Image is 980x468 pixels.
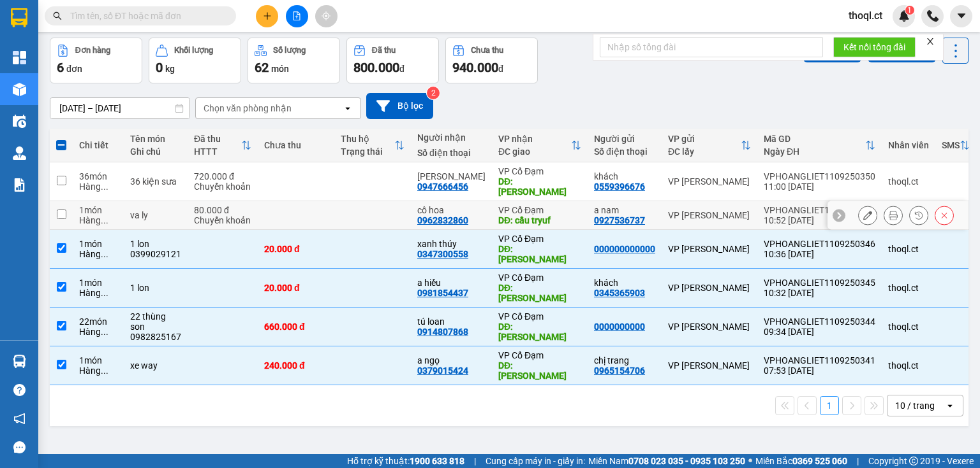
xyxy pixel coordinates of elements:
div: 10:32 [DATE] [764,288,875,298]
div: Chuyển khoản [194,181,251,192]
div: 36 kiện sưa [130,176,181,187]
span: message [13,441,26,453]
div: Người nhận [417,132,486,143]
span: 940.000 [452,60,498,75]
strong: 0708 023 035 - 0935 103 250 [628,456,745,466]
div: VP nhận [498,134,571,144]
div: 1 món [79,205,117,215]
div: 1 món [79,239,117,249]
div: 10:36 [DATE] [764,249,875,259]
div: VPHOANGLIET1109250348 [764,205,875,215]
div: khách [594,171,655,181]
span: ... [101,181,108,192]
div: tú loan [417,316,486,327]
div: VP Cổ Đạm [498,205,581,215]
div: 0914807868 [417,327,468,337]
div: 0982825167 [130,332,181,342]
div: DĐ: tiên điền [498,322,581,342]
svg: open [945,401,955,411]
svg: open [343,103,353,113]
span: kg [165,64,175,74]
div: 0962832860 [417,215,468,225]
div: cô hoa [417,205,486,215]
span: 800.000 [353,60,399,75]
div: 0947666456 [417,181,468,192]
div: 000000000000 [594,244,655,254]
div: 0981854437 [417,288,468,298]
div: chị linh [417,171,486,181]
div: 22 thùng son [130,311,181,332]
span: Kết nối tổng đài [843,40,905,54]
button: plus [256,5,278,27]
div: Đã thu [372,46,396,55]
div: Nhân viên [888,140,929,150]
div: 1 món [79,355,117,365]
img: logo-vxr [11,8,27,27]
button: 1 [820,396,839,415]
span: | [857,454,859,468]
div: 80.000 đ [194,205,251,215]
div: DĐ: lộc hà [498,176,581,197]
span: ... [101,288,108,298]
div: VP [PERSON_NAME] [668,210,751,220]
img: warehouse-icon [13,355,26,368]
span: Cung cấp máy in - giấy in: [486,454,585,468]
div: VP Cổ Đạm [498,234,581,244]
span: ... [101,365,108,376]
div: Hàng thông thường [79,327,117,337]
span: plus [263,11,272,20]
div: Chưa thu [264,140,328,150]
span: đ [399,64,405,74]
div: HTTT [194,146,241,157]
img: icon-new-feature [898,10,910,22]
span: ... [101,215,108,225]
div: VPHOANGLIET1109250345 [764,278,875,288]
div: VPHOANGLIET1109250350 [764,171,875,181]
button: Khối lượng0kg [149,38,241,83]
div: thoql.ct [888,244,929,254]
button: Bộ lọc [366,93,433,119]
input: Tìm tên, số ĐT hoặc mã đơn [70,9,221,23]
div: 0345365903 [594,288,645,298]
div: VP Cổ Đạm [498,311,581,322]
div: 0927536737 [594,215,645,225]
span: 0 [156,60,163,75]
div: Ghi chú [130,146,181,157]
button: Đơn hàng6đơn [50,38,142,83]
div: Hàng thông thường [79,215,117,225]
img: warehouse-icon [13,115,26,128]
div: Sửa đơn hàng [858,206,877,225]
img: dashboard-icon [13,51,26,64]
div: 20.000 đ [264,283,328,293]
button: Đã thu800.000đ [346,38,439,83]
div: Tên món [130,134,181,144]
div: VPHOANGLIET1109250346 [764,239,875,249]
div: Ngày ĐH [764,146,865,157]
div: 1 lon [130,283,181,293]
span: ... [101,249,108,259]
input: Nhập số tổng đài [600,37,823,57]
div: 0379015424 [417,365,468,376]
div: thoql.ct [888,322,929,332]
span: copyright [909,457,918,465]
span: notification [13,413,26,425]
img: solution-icon [13,178,26,192]
span: file-add [292,11,301,20]
div: VP Cổ Đạm [498,273,581,283]
button: Số lượng62món [248,38,340,83]
div: Hàng thông thường [79,288,117,298]
div: 22 món [79,316,117,327]
div: Trạng thái [341,146,394,157]
span: Miền Nam [588,454,745,468]
strong: 0369 525 060 [792,456,847,466]
div: Đơn hàng [75,46,110,55]
div: 0347300558 [417,249,468,259]
div: Khối lượng [174,46,213,55]
div: VP Cổ Đạm [498,166,581,176]
span: ⚪️ [748,458,752,464]
th: Toggle SortBy [188,129,258,162]
span: question-circle [13,384,26,396]
span: đơn [66,64,82,74]
div: chị trang [594,355,655,365]
th: Toggle SortBy [662,129,757,162]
